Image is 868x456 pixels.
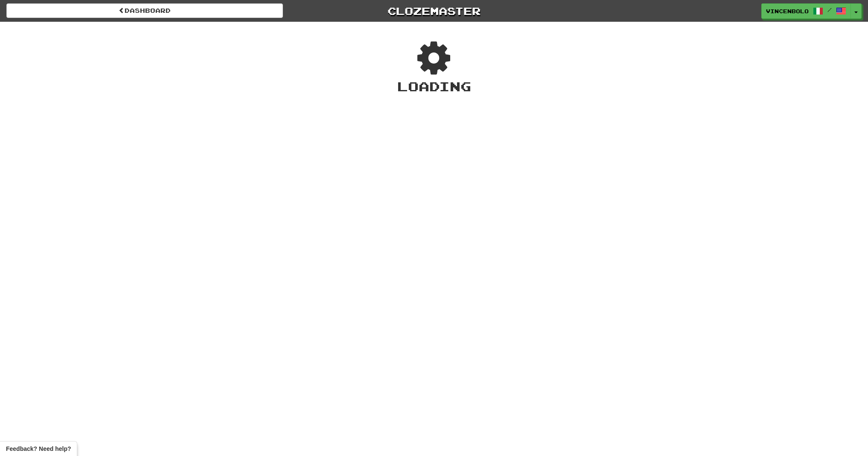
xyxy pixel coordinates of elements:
[761,3,851,19] a: vincenbolo /
[766,7,809,15] span: vincenbolo
[296,3,572,18] a: Clozemaster
[827,7,832,13] span: /
[6,3,283,18] a: Dashboard
[6,444,71,453] span: Open feedback widget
